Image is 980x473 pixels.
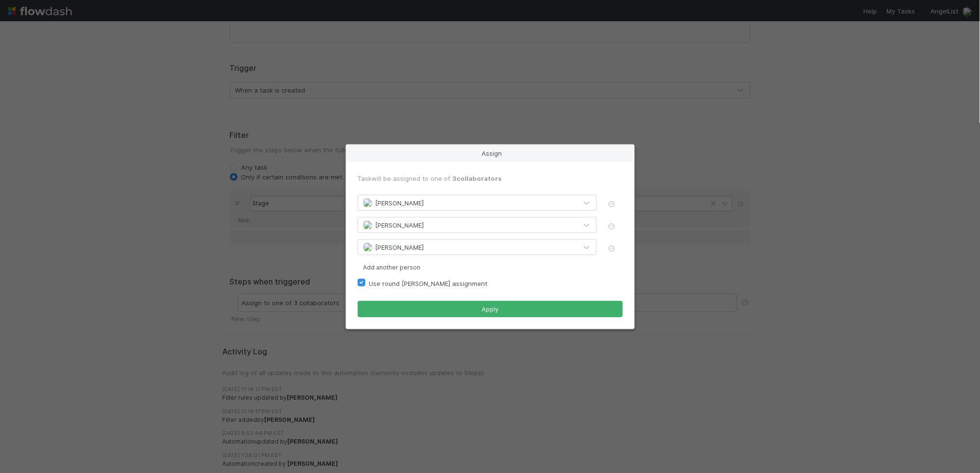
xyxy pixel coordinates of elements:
button: Add another person [358,261,425,274]
button: Apply [358,301,623,317]
div: Task will be assigned to one of [358,174,623,183]
label: Use round [PERSON_NAME] assignment [369,278,488,289]
span: [PERSON_NAME] [376,243,424,251]
img: avatar_2bce2475-05ee-46d3-9413-d3901f5fa03f.png [363,243,373,252]
span: [PERSON_NAME] [376,221,424,229]
span: [PERSON_NAME] [376,199,424,206]
span: 3 collaborators [453,175,502,182]
div: Assign [346,145,634,162]
img: avatar_09723091-72f1-4609-a252-562f76d82c66.png [363,198,373,208]
img: avatar_d89a0a80-047e-40c9-bdc2-a2d44e645fd3.png [363,220,373,230]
